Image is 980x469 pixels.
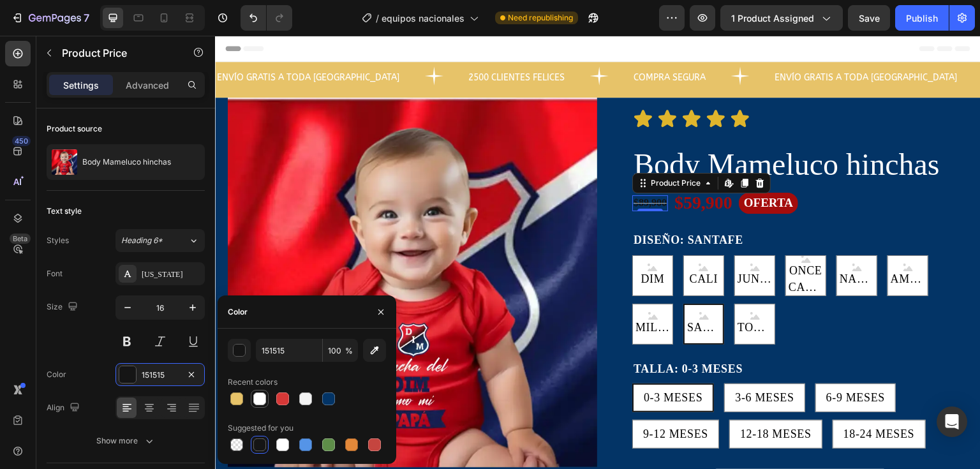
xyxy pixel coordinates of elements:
p: 7 [84,10,89,26]
span: equipos nacionales [382,11,464,25]
div: Beta [10,234,31,244]
span: / [376,11,379,25]
div: Open Intercom Messenger [937,406,967,437]
p: Product Price [62,45,170,61]
span: MILLONARIOS [418,284,457,300]
input: Eg: FFFFFF [256,339,322,362]
span: JUNIOR [520,235,560,251]
span: 1 product assigned [731,11,814,25]
span: CALI [472,235,506,251]
div: Undo/Redo [241,5,292,31]
span: Need republishing [508,12,573,24]
div: Styles [47,235,69,246]
div: Publish [906,11,938,25]
div: Color [228,306,248,318]
p: Advanced [126,78,169,92]
span: 9-12 MESES [428,392,493,405]
button: Show more [47,429,205,452]
span: 6-9 MESES [611,355,670,368]
span: ENVÍO GRATIS A TODA [GEOGRAPHIC_DATA] [560,36,742,47]
button: Publish [895,5,949,31]
span: 3-6 MESES [520,355,579,368]
div: $89,900 [417,160,453,175]
p: Body Mameluco hinchas [82,158,171,167]
span: 2500 CLIENTES FELICES [253,36,350,47]
span: TOLIMA [520,284,560,300]
span: SANTAFE [470,284,508,300]
div: Color [47,369,66,380]
button: 7 [5,5,95,31]
h2: Body Mameluco hinchas [417,108,753,149]
span: 18-24 MESES [628,392,700,405]
div: Recent colors [228,376,278,388]
button: Heading 6* [115,229,205,252]
p: Settings [63,78,99,92]
span: 0-3 MESES [429,355,487,368]
iframe: Design area [215,36,980,469]
pre: OFERTA [524,157,583,178]
span: % [345,345,353,357]
div: Show more [96,435,156,447]
span: Heading 6* [121,235,163,246]
span: Save [859,13,880,24]
div: Font [47,268,63,279]
span: DIM [424,235,452,251]
div: Text style [47,205,82,217]
div: Size [47,299,80,316]
span: NACIONAL [622,235,662,251]
button: Save [848,5,890,31]
button: 1 product assigned [720,5,843,31]
div: 151515 [142,369,179,381]
span: AMERICA [673,235,713,251]
div: [US_STATE] [142,269,202,280]
img: product feature img [52,149,77,175]
div: 450 [12,136,31,146]
a: Guia [PERSON_NAME] [500,433,671,459]
span: ONCE CALDAS [571,227,611,259]
legend: DISEÑO: SANTAFE [417,195,530,214]
legend: TALLA: 0-3 MESES [417,324,529,343]
div: Suggested for you [228,422,293,434]
span: COMPRA SEGURA [419,36,491,47]
span: 12-18 MESES [525,392,597,405]
div: Product Price [433,142,488,153]
div: Align [47,399,82,417]
div: $59,900 [458,154,519,180]
div: Product source [47,123,102,135]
